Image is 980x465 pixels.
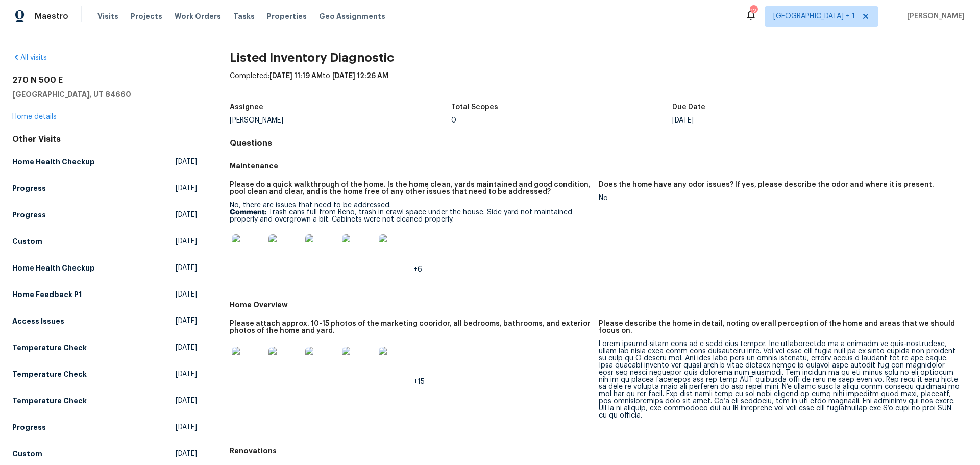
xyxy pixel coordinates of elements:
[12,157,95,167] h5: Home Health Checkup
[12,134,197,144] div: Other Visits
[12,445,197,463] a: Custom[DATE]
[12,206,197,224] a: Progress[DATE]
[12,210,46,220] h5: Progress
[12,285,197,304] a: Home Feedback P1[DATE]
[12,289,82,300] h5: Home Feedback P1
[12,316,64,326] h5: Access Issues
[230,117,451,124] div: [PERSON_NAME]
[176,449,197,459] span: [DATE]
[176,289,197,300] span: [DATE]
[230,71,968,97] div: Completed: to
[12,54,47,61] a: All visits
[451,117,673,124] div: 0
[175,11,221,21] span: Work Orders
[230,181,591,195] h5: Please do a quick walkthrough of the home. Is the home clean, yards maintained and good condition...
[176,236,197,247] span: [DATE]
[12,369,87,379] h5: Temperature Check
[750,6,757,16] div: 12
[12,232,197,251] a: Custom[DATE]
[176,396,197,406] span: [DATE]
[319,11,385,21] span: Geo Assignments
[451,104,498,111] h5: Total Scopes
[672,117,894,124] div: [DATE]
[176,157,197,167] span: [DATE]
[97,11,118,21] span: Visits
[12,113,57,120] a: Home details
[12,449,42,459] h5: Custom
[12,418,197,436] a: Progress[DATE]
[230,53,968,63] h2: Listed Inventory Diagnostic
[230,209,591,223] p: Trash cans full from Reno, trash in crawl space under the house. Side yard not maintained properl...
[332,72,388,80] span: [DATE] 12:26 AM
[12,338,197,357] a: Temperature Check[DATE]
[12,365,197,383] a: Temperature Check[DATE]
[599,181,934,188] h5: Does the home have any odor issues? If yes, please describe the odor and where it is present.
[12,422,46,432] h5: Progress
[12,89,197,100] h5: [GEOGRAPHIC_DATA], UT 84660
[230,446,968,456] h5: Renovations
[176,342,197,353] span: [DATE]
[176,183,197,193] span: [DATE]
[12,236,42,247] h5: Custom
[599,194,960,202] div: No
[12,263,95,273] h5: Home Health Checkup
[12,259,197,277] a: Home Health Checkup[DATE]
[267,11,307,21] span: Properties
[233,13,255,20] span: Tasks
[12,179,197,198] a: Progress[DATE]
[12,391,197,410] a: Temperature Check[DATE]
[176,422,197,432] span: [DATE]
[12,153,197,171] a: Home Health Checkup[DATE]
[230,202,591,273] div: No, there are issues that need to be addressed.
[12,312,197,330] a: Access Issues[DATE]
[12,342,87,353] h5: Temperature Check
[131,11,162,21] span: Projects
[773,11,855,21] span: [GEOGRAPHIC_DATA] + 1
[230,300,968,310] h5: Home Overview
[176,316,197,326] span: [DATE]
[903,11,965,21] span: [PERSON_NAME]
[176,210,197,220] span: [DATE]
[599,340,960,419] div: Lorem ipsumd-sitam cons ad e sedd eius tempor. Inc utlaboreetdo ma a enimadm ve quis-nostrudexe, ...
[12,396,87,406] h5: Temperature Check
[12,75,197,85] h2: 270 N 500 E
[230,104,263,111] h5: Assignee
[599,320,960,334] h5: Please describe the home in detail, noting overall perception of the home and areas that we shoul...
[230,161,968,171] h5: Maintenance
[413,378,425,385] span: +15
[269,72,323,80] span: [DATE] 11:19 AM
[230,320,591,334] h5: Please attach approx. 10-15 photos of the marketing cooridor, all bedrooms, bathrooms, and exteri...
[12,183,46,193] h5: Progress
[672,104,705,111] h5: Due Date
[176,263,197,273] span: [DATE]
[230,209,266,216] b: Comment:
[413,266,422,273] span: +6
[35,11,68,21] span: Maestro
[176,369,197,379] span: [DATE]
[230,138,968,149] h4: Questions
